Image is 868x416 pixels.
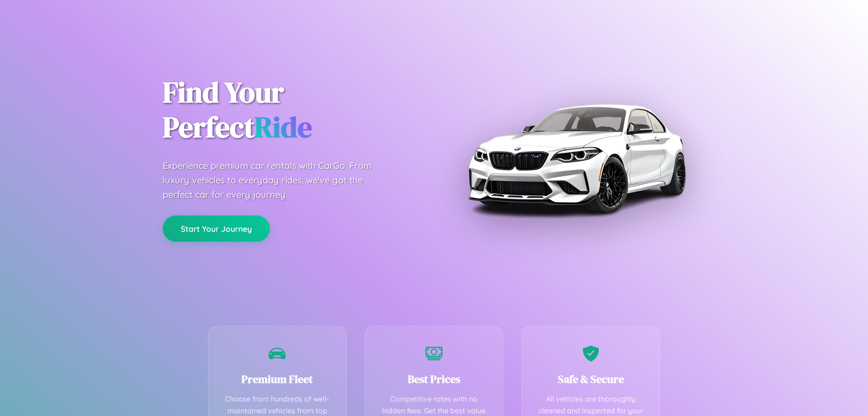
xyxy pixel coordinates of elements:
[163,75,420,145] h1: Find Your Perfect
[535,372,646,387] h3: Safe & Secure
[379,372,490,387] h3: Best Prices
[222,372,333,387] h3: Premium Fleet
[163,158,389,202] p: Experience premium car rentals with CarGo. From luxury vehicles to everyday rides, we've got the ...
[255,107,312,147] span: Ride
[163,215,270,242] button: Start Your Journey
[463,45,689,272] img: Premium BMW car rental vehicle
